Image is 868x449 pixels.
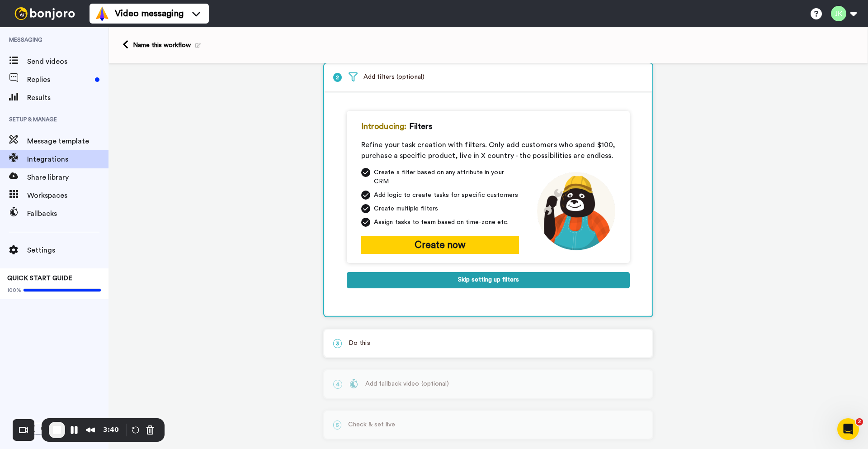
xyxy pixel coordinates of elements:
span: Settings [27,245,108,256]
span: Results [27,92,108,103]
span: Integrations [27,154,108,165]
span: Introducing: [361,120,406,133]
span: Fallbacks [27,208,108,219]
span: 2 [333,73,342,82]
span: Create a filter based on any attribute in your CRM [374,168,519,186]
div: Refine your task creation with filters. Only add customers who spend $100, purchase a specific pr... [361,139,615,161]
span: Add logic to create tasks for specific customers [374,191,518,200]
p: Do this [333,339,643,348]
span: Filters [409,120,433,133]
img: filter.svg [349,72,358,81]
span: 3 [333,339,342,348]
span: Assign tasks to team based on time-zone etc. [374,218,509,227]
img: mechanic-joro.png [537,172,615,250]
button: Create now [361,236,519,254]
span: Create multiple filters [374,204,438,213]
img: vm-color.svg [95,6,109,21]
span: QUICK START GUIDE [7,275,72,282]
span: Send videos [27,56,108,67]
button: Skip setting up filters [347,272,630,288]
span: 2 [856,418,863,425]
img: bj-logo-header-white.svg [11,7,79,20]
span: Video messaging [115,7,184,20]
p: Add filters (optional) [333,72,643,82]
span: 100% [7,287,21,294]
span: Replies [27,74,91,85]
span: Message template [27,136,108,147]
div: Name this workflow [133,41,201,50]
span: Workspaces [27,190,108,201]
span: Share library [27,172,108,183]
div: 3Do this [323,329,653,358]
iframe: Intercom live chat [837,418,859,440]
